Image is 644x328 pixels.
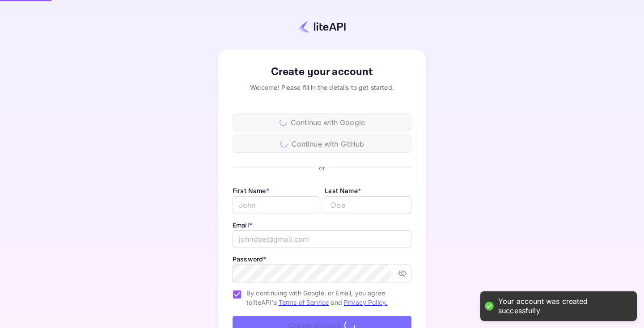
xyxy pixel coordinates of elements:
div: Create your account [233,64,411,80]
div: Continue with Google [233,114,411,131]
label: Email [233,221,252,229]
a: Privacy Policy. [344,299,387,306]
label: First Name [233,187,269,194]
label: Password [233,255,266,263]
div: Welcome! Please fill in the details to get started. [233,83,411,92]
img: liteapi [298,20,346,33]
div: Your account was created successfully [498,297,628,315]
button: toggle password visibility [394,265,411,282]
input: Doe [325,196,411,214]
span: By continuing with Google, or Email, you agree to liteAPI's and [246,288,404,307]
input: johndoe@gmail.com [233,230,411,248]
label: Last Name [325,187,361,194]
input: John [233,196,319,214]
a: Terms of Service [279,299,329,306]
div: Continue with GitHub [233,135,411,153]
